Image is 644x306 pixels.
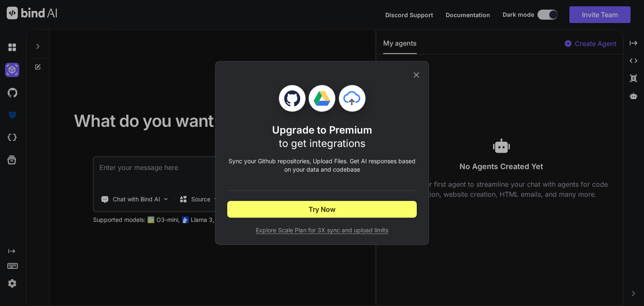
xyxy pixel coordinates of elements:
[227,201,417,218] button: Try Now
[227,226,417,234] span: Explore Scale Plan for 3X sync and upload limits
[227,157,417,174] p: Sync your Github repositories, Upload Files. Get AI responses based on your data and codebase
[272,123,372,150] h1: Upgrade to Premium
[279,137,366,149] span: to get integrations
[309,204,335,214] span: Try Now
